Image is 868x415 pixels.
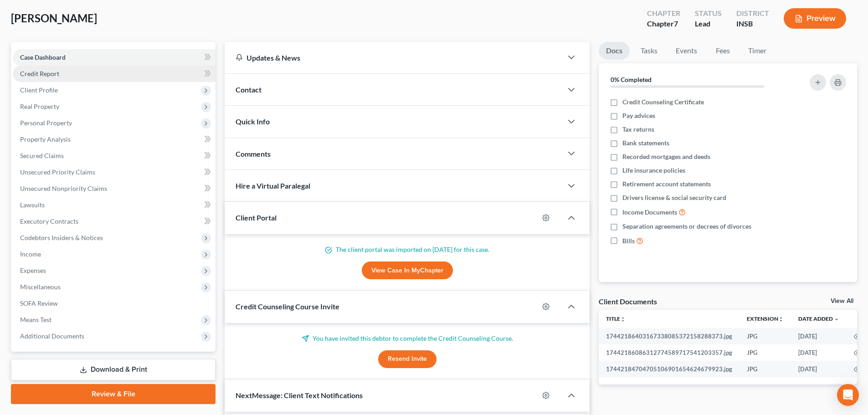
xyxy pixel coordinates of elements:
[20,217,78,225] span: Executory Contracts
[13,49,216,66] a: Case Dashboard
[20,70,59,77] span: Credit Report
[647,8,680,19] div: Chapter
[695,8,722,19] div: Status
[791,328,847,344] td: [DATE]
[620,317,626,322] i: unfold_more
[837,384,859,406] div: Open Intercom Messenger
[20,250,41,258] span: Income
[784,8,846,29] button: Preview
[20,184,107,192] span: Unsecured Nonpriority Claims
[20,332,84,340] span: Additional Documents
[11,384,216,404] a: Review & File
[798,315,839,322] a: Date Added expand_more
[622,138,669,148] span: Bank statements
[599,328,740,344] td: 17442186403167338085372158288373.jpg
[13,197,216,213] a: Lawsuits
[13,180,216,197] a: Unsecured Nonpriority Claims
[599,297,657,306] div: Client Documents
[647,19,680,29] div: Chapter
[708,42,737,60] a: Fees
[831,298,853,304] a: View All
[236,391,363,400] span: NextMessage: Client Text Notifications
[622,125,654,134] span: Tax returns
[633,42,665,60] a: Tasks
[236,85,262,94] span: Contact
[236,53,551,62] div: Updates & News
[606,315,626,322] a: Titleunfold_more
[668,42,704,60] a: Events
[791,344,847,361] td: [DATE]
[20,102,59,110] span: Real Property
[20,53,66,61] span: Case Dashboard
[622,152,710,161] span: Recorded mortgages and deeds
[236,334,579,343] p: You have invited this debtor to complete the Credit Counseling Course.
[20,201,45,209] span: Lawsuits
[20,316,51,323] span: Means Test
[236,149,271,158] span: Comments
[740,328,791,344] td: JPG
[622,111,655,120] span: Pay advices
[13,213,216,230] a: Executory Contracts
[20,86,58,94] span: Client Profile
[622,97,704,107] span: Credit Counseling Certificate
[378,350,437,369] button: Resend Invite
[695,19,722,29] div: Lead
[236,245,579,254] p: The client portal was imported on [DATE] for this case.
[13,164,216,180] a: Unsecured Priority Claims
[674,19,678,28] span: 7
[13,148,216,164] a: Secured Claims
[11,359,216,380] a: Download & Print
[834,317,839,322] i: expand_more
[622,208,677,217] span: Income Documents
[20,152,64,159] span: Secured Claims
[20,168,95,176] span: Unsecured Priority Claims
[20,283,61,291] span: Miscellaneous
[740,361,791,377] td: JPG
[622,179,711,189] span: Retirement account statements
[736,19,769,29] div: INSB
[20,135,71,143] span: Property Analysis
[622,193,726,202] span: Drivers license & social security card
[622,166,685,175] span: Life insurance policies
[13,66,216,82] a: Credit Report
[236,181,310,190] span: Hire a Virtual Paralegal
[611,76,652,83] strong: 0% Completed
[741,42,774,60] a: Timer
[20,266,46,274] span: Expenses
[11,11,97,25] span: [PERSON_NAME]
[599,344,740,361] td: 17442186086312774589717541203357.jpg
[20,119,72,127] span: Personal Property
[236,302,339,311] span: Credit Counseling Course Invite
[622,222,751,231] span: Separation agreements or decrees of divorces
[791,361,847,377] td: [DATE]
[20,234,103,241] span: Codebtors Insiders & Notices
[236,213,277,222] span: Client Portal
[236,117,270,126] span: Quick Info
[362,261,453,280] a: View Case in MyChapter
[747,315,784,322] a: Extensionunfold_more
[778,317,784,322] i: unfold_more
[622,236,635,246] span: Bills
[13,295,216,312] a: SOFA Review
[599,42,630,60] a: Docs
[599,361,740,377] td: 17442184704705106901654624679923.jpg
[13,131,216,148] a: Property Analysis
[740,344,791,361] td: JPG
[736,8,769,19] div: District
[20,299,58,307] span: SOFA Review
